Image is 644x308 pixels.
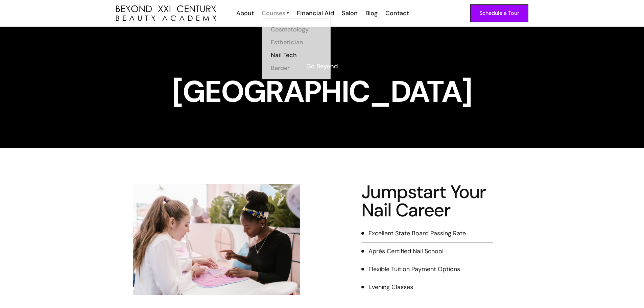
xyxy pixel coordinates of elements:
a: Cosmetology [271,23,321,36]
div: Schedule a Tour [479,9,519,18]
div: Contact [385,9,409,18]
a: Financial Aid [292,9,337,18]
h2: Jumpstart Your Nail Career [361,183,493,219]
nav: Courses [262,18,331,78]
a: Schedule a Tour [470,4,528,22]
div: Courses [262,9,285,18]
div: About [236,9,254,18]
div: Evening Classes [368,283,413,291]
a: Courses [262,9,289,18]
div: Flexible Tuition Payment Options [368,265,460,274]
a: Esthetician [271,36,321,49]
a: Contact [381,9,412,18]
img: beyond 21st century beauty academy logo [116,5,216,21]
img: nail tech working at salon [133,184,300,295]
h6: Go Beyond [116,62,528,71]
div: Salon [342,9,358,18]
div: Excellent State Board Passing Rate [368,229,466,238]
div: Aprés Certified Nail School [368,247,444,256]
div: Financial Aid [297,9,334,18]
a: home [116,5,216,21]
div: Blog [365,9,378,18]
a: Barber [271,62,321,74]
a: Salon [337,9,361,18]
a: About [232,9,257,18]
strong: [GEOGRAPHIC_DATA] [172,72,472,111]
a: Blog [361,9,381,18]
a: Nail Tech [271,49,321,62]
